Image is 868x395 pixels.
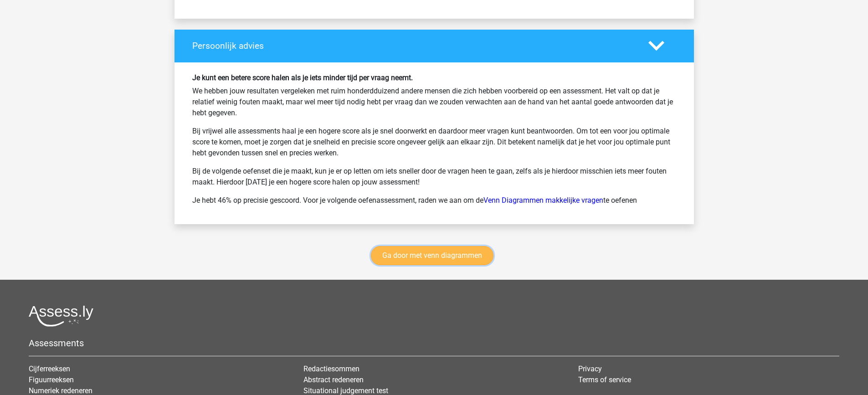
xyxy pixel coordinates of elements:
[483,196,603,205] a: Venn Diagrammen makkelijke vragen
[29,305,93,327] img: Assessly logo
[192,195,676,206] p: Je hebt 46% op precisie gescoord. Voor je volgende oefenassessment, raden we aan om de te oefenen
[371,246,493,265] a: Ga door met venn diagrammen
[192,41,635,51] h4: Persoonlijk advies
[192,126,676,159] p: Bij vrijwel alle assessments haal je een hogere score als je snel doorwerkt en daardoor meer vrag...
[192,166,676,188] p: Bij de volgende oefenset die je maakt, kun je er op letten om iets sneller door de vragen heen te...
[29,386,92,395] a: Numeriek redeneren
[29,338,839,349] h5: Assessments
[29,375,74,384] a: Figuurreeksen
[29,364,70,373] a: Cijferreeksen
[578,364,602,373] a: Privacy
[578,375,631,384] a: Terms of service
[192,86,676,118] p: We hebben jouw resultaten vergeleken met ruim honderdduizend andere mensen die zich hebben voorbe...
[303,375,364,384] a: Abstract redeneren
[192,73,676,82] h6: Je kunt een betere score halen als je iets minder tijd per vraag neemt.
[303,386,388,395] a: Situational judgement test
[303,364,360,373] a: Redactiesommen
